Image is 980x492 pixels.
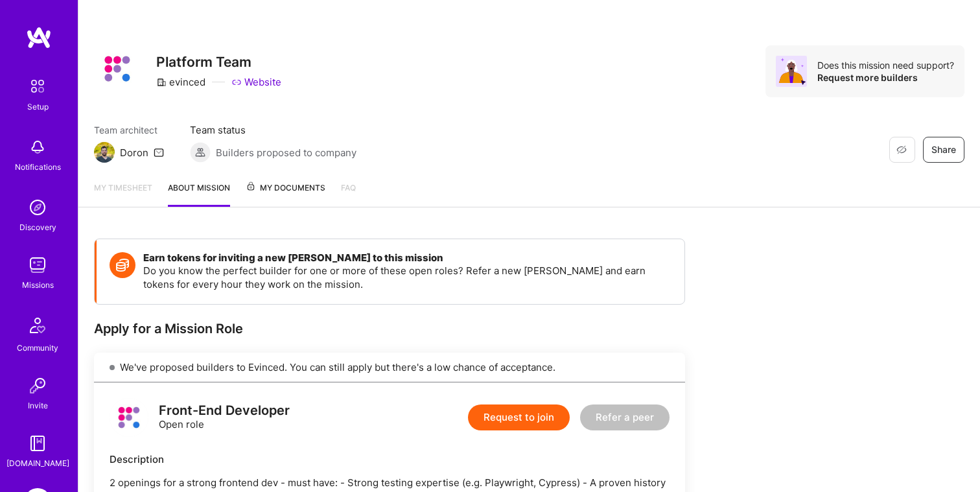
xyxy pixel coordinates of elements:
[94,353,685,382] div: We've proposed builders to Evinced. You can still apply but there's a low chance of acceptance.
[110,452,670,466] div: Description
[168,181,230,207] a: About Mission
[25,430,51,456] img: guide book
[776,56,807,87] img: Avatar
[159,404,290,417] div: Front-End Developer
[159,404,290,431] div: Open role
[94,123,164,137] span: Team architect
[931,143,956,156] span: Share
[24,73,51,100] img: setup
[94,181,152,207] a: My timesheet
[231,75,281,89] a: Website
[110,252,135,278] img: Token icon
[110,398,148,437] img: logo
[6,456,69,470] div: [DOMAIN_NAME]
[25,134,51,160] img: bell
[923,137,964,163] button: Share
[156,54,281,70] h3: Platform Team
[25,252,51,278] img: teamwork
[896,145,907,155] i: icon EyeClosed
[25,194,51,220] img: discovery
[817,59,954,71] div: Does this mission need support?
[190,142,211,163] img: Builders proposed to company
[19,220,56,234] div: Discovery
[190,123,356,137] span: Team status
[468,404,570,430] button: Request to join
[156,77,167,88] i: icon CompanyGray
[154,147,164,158] i: icon Mail
[15,160,61,174] div: Notifications
[25,373,51,399] img: Invite
[27,100,49,113] div: Setup
[26,26,52,49] img: logo
[28,399,48,412] div: Invite
[94,45,141,92] img: Company Logo
[216,146,356,159] span: Builders proposed to company
[817,71,954,84] div: Request more builders
[94,142,115,163] img: Team Architect
[580,404,670,430] button: Refer a peer
[143,264,671,291] p: Do you know the perfect builder for one or more of these open roles? Refer a new [PERSON_NAME] an...
[156,75,205,89] div: evinced
[22,278,54,292] div: Missions
[22,310,53,341] img: Community
[94,320,685,337] div: Apply for a Mission Role
[143,252,671,264] h4: Earn tokens for inviting a new [PERSON_NAME] to this mission
[120,146,148,159] div: Doron
[341,181,356,207] a: FAQ
[246,181,325,195] span: My Documents
[246,181,325,207] a: My Documents
[17,341,58,355] div: Community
